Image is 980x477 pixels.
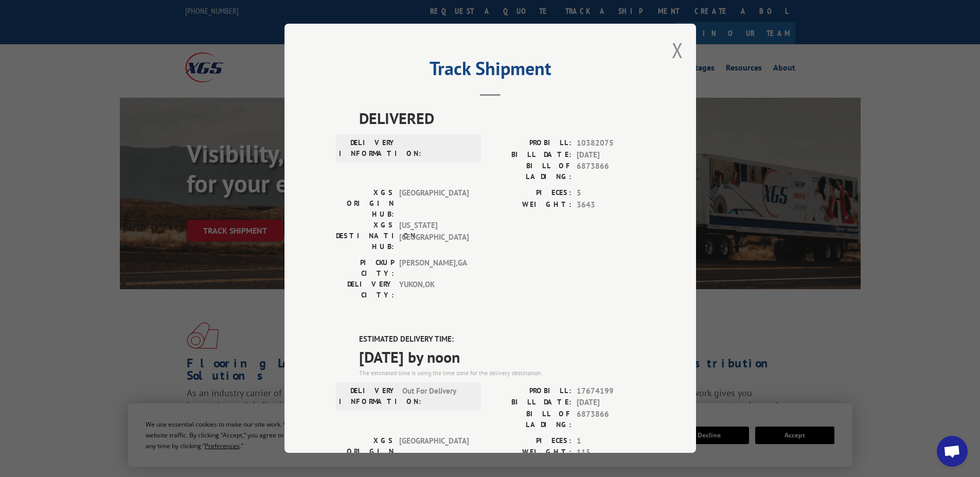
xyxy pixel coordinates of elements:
[399,187,469,220] span: [GEOGRAPHIC_DATA]
[402,385,472,407] span: Out For Delivery
[490,409,572,430] label: BILL OF LADING:
[359,107,645,130] span: DELIVERED
[399,279,469,301] span: YUKON , OK
[490,161,572,182] label: BILL OF LADING:
[336,279,394,301] label: DELIVERY CITY:
[490,149,572,161] label: BILL DATE:
[490,137,572,149] label: PROBILL:
[359,345,645,368] span: [DATE] by noon
[336,61,645,81] h2: Track Shipment
[490,435,572,447] label: PIECES:
[336,220,394,252] label: XGS DESTINATION HUB:
[399,220,469,252] span: [US_STATE][GEOGRAPHIC_DATA]
[490,385,572,397] label: PROBILL:
[490,187,572,199] label: PIECES:
[577,199,645,211] span: 3643
[399,435,469,468] span: [GEOGRAPHIC_DATA]
[339,385,397,407] label: DELIVERY INFORMATION:
[490,397,572,409] label: BILL DATE:
[577,447,645,458] span: 115
[577,187,645,199] span: 5
[577,137,645,149] span: 10382075
[577,435,645,447] span: 1
[577,161,645,182] span: 6873866
[359,333,645,345] label: ESTIMATED DELIVERY TIME:
[359,368,645,378] div: The estimated time is using the time zone for the delivery destination.
[577,397,645,409] span: [DATE]
[577,385,645,397] span: 17674199
[399,257,469,279] span: [PERSON_NAME] , GA
[672,37,683,64] button: Close modal
[577,409,645,430] span: 6873866
[937,436,968,467] div: Open chat
[490,447,572,458] label: WEIGHT:
[336,435,394,468] label: XGS ORIGIN HUB:
[577,149,645,161] span: [DATE]
[336,257,394,279] label: PICKUP CITY:
[490,199,572,211] label: WEIGHT:
[336,187,394,220] label: XGS ORIGIN HUB:
[339,137,397,159] label: DELIVERY INFORMATION:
